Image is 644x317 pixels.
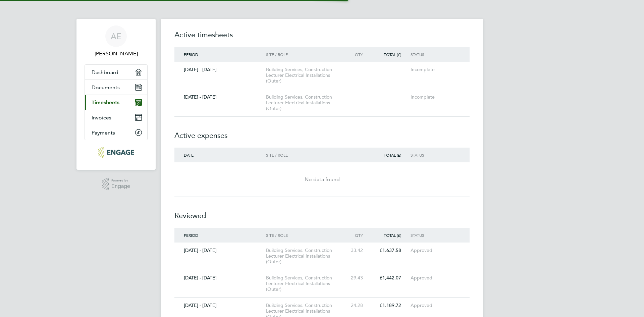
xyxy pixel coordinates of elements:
[411,153,452,157] div: Status
[174,248,266,253] div: [DATE] - [DATE]
[85,65,147,80] a: Dashboard
[343,233,372,237] div: Qty
[266,94,343,111] div: Building Services, Construction Lecturer Electrical Installations (Outer)
[92,99,119,106] span: Timesheets
[174,275,266,281] div: [DATE] - [DATE]
[266,52,343,57] div: Site / Role
[174,153,266,157] div: Date
[184,52,198,57] span: Period
[266,248,343,265] div: Building Services, Construction Lecturer Electrical Installations (Outer)
[92,84,120,91] span: Documents
[372,275,411,281] div: £1,442.07
[85,125,147,140] a: Payments
[372,52,411,57] div: Total (£)
[92,114,111,121] span: Invoices
[174,30,470,47] h2: Active timesheets
[411,94,452,100] div: Incomplete
[266,233,343,237] div: Site / Role
[174,62,470,89] a: [DATE] - [DATE]Building Services, Construction Lecturer Electrical Installations (Outer)Incomplete
[174,67,266,72] div: [DATE] - [DATE]
[174,117,470,148] h2: Active expenses
[76,19,156,170] nav: Main navigation
[411,52,452,57] div: Status
[98,147,134,158] img: carbonrecruitment-logo-retina.png
[85,50,148,58] span: Andre Edwards
[343,275,372,281] div: 29.43
[174,197,470,228] h2: Reviewed
[266,67,343,84] div: Building Services, Construction Lecturer Electrical Installations (Outer)
[111,183,130,189] span: Engage
[92,69,118,75] span: Dashboard
[174,243,470,270] a: [DATE] - [DATE]Building Services, Construction Lecturer Electrical Installations (Outer)33.42£1,6...
[372,303,411,308] div: £1,189.72
[411,248,452,253] div: Approved
[111,32,121,41] span: AE
[92,129,115,136] span: Payments
[85,80,147,95] a: Documents
[85,147,148,158] a: Go to home page
[343,52,372,57] div: Qty
[174,89,470,117] a: [DATE] - [DATE]Building Services, Construction Lecturer Electrical Installations (Outer)Incomplete
[372,153,411,157] div: Total (£)
[372,233,411,237] div: Total (£)
[411,275,452,281] div: Approved
[266,153,343,157] div: Site / Role
[174,303,266,308] div: [DATE] - [DATE]
[85,95,147,110] a: Timesheets
[102,178,130,191] a: Powered byEngage
[411,303,452,308] div: Approved
[411,67,452,72] div: Incomplete
[85,25,148,58] a: AE[PERSON_NAME]
[343,303,372,308] div: 24.28
[343,248,372,253] div: 33.42
[111,178,130,183] span: Powered by
[411,233,452,237] div: Status
[266,275,343,292] div: Building Services, Construction Lecturer Electrical Installations (Outer)
[372,248,411,253] div: £1,637.58
[174,270,470,298] a: [DATE] - [DATE]Building Services, Construction Lecturer Electrical Installations (Outer)29.43£1,4...
[85,110,147,125] a: Invoices
[174,94,266,100] div: [DATE] - [DATE]
[184,232,198,238] span: Period
[174,175,470,183] div: No data found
